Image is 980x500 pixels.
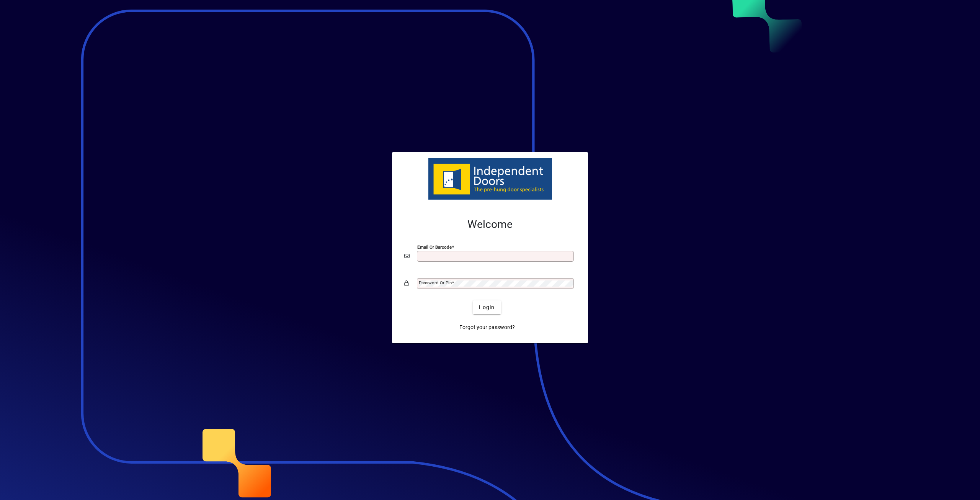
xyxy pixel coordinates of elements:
mat-label: Password or Pin [419,280,452,285]
span: Forgot your password? [459,323,515,331]
span: Login [479,303,495,311]
mat-label: Email or Barcode [417,244,452,250]
button: Login [473,300,501,314]
a: Forgot your password? [456,320,518,334]
h2: Welcome [404,218,576,231]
